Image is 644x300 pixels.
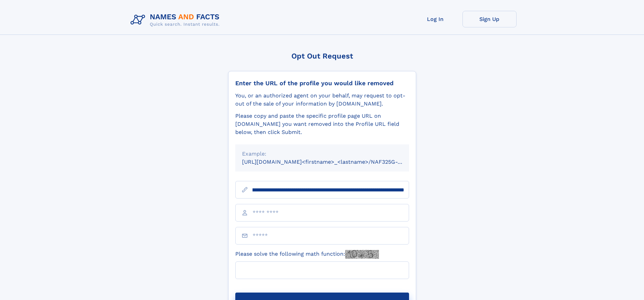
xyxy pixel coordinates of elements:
[228,52,416,60] div: Opt Out Request
[235,79,409,87] div: Enter the URL of the profile you would like removed
[242,150,402,158] div: Example:
[242,159,422,165] small: [URL][DOMAIN_NAME]<firstname>_<lastname>/NAF325G-xxxxxxxx
[128,11,225,29] img: Logo Names and Facts
[235,250,379,259] label: Please solve the following math function:
[462,11,517,27] a: Sign Up
[408,11,462,27] a: Log In
[235,92,409,108] div: You, or an authorized agent on your behalf, may request to opt-out of the sale of your informatio...
[235,112,409,136] div: Please copy and paste the specific profile page URL on [DOMAIN_NAME] you want removed into the Pr...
